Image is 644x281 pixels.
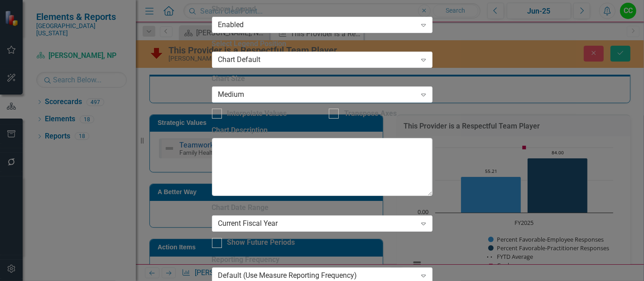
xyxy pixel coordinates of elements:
[212,255,433,265] label: Reporting Frequency
[218,271,417,281] div: Default (Use Measure Reporting Frequency)
[227,109,287,119] div: Interpolate Values
[212,74,433,84] label: Chart Size
[212,125,433,136] label: Chart Description
[218,219,417,229] div: Current Fiscal Year
[227,238,295,248] div: Show Future Periods
[218,20,417,30] div: Enabled
[344,109,397,119] div: Transpose Axes
[218,54,417,65] div: Chart Default
[212,39,433,49] label: Select Legend Position
[212,203,433,213] label: Chart Date Range
[218,89,417,100] div: Medium
[212,4,433,14] label: Show Legend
